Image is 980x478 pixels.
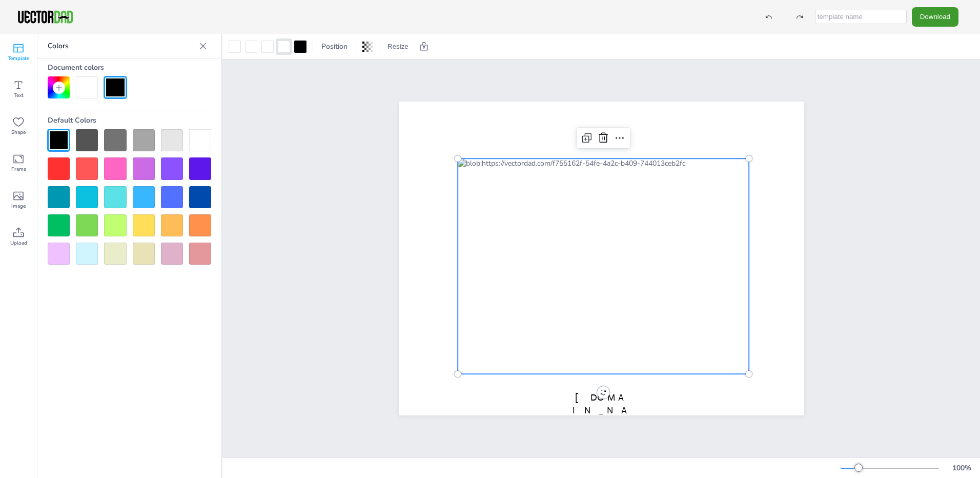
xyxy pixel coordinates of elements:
[48,34,195,58] p: Colors
[815,10,907,24] input: template name
[8,54,29,63] span: Template
[319,42,350,51] span: Position
[48,111,211,129] div: Default Colors
[912,7,958,26] button: Download
[573,392,630,429] span: [DOMAIN_NAME]
[16,9,74,25] img: VectorDad-1.png
[11,165,26,173] span: Frame
[11,128,26,136] span: Shape
[10,239,27,247] span: Upload
[14,91,24,99] span: Text
[11,202,26,210] span: Image
[383,38,413,55] button: Resize
[949,463,974,473] div: 100 %
[48,58,211,76] div: Document colors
